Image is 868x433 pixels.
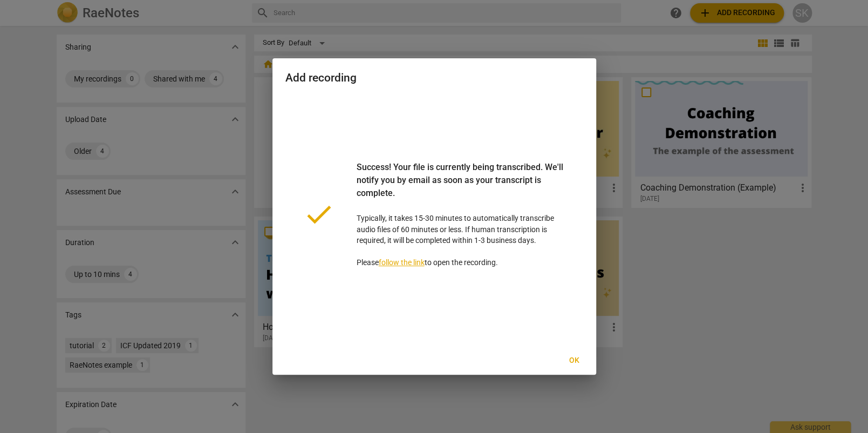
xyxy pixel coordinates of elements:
span: Ok [566,355,583,366]
h2: Add recording [285,71,583,85]
p: Typically, it takes 15-30 minutes to automatically transcribe audio files of 60 minutes or less. ... [357,161,566,268]
button: Ok [557,351,592,370]
span: done [303,198,335,231]
a: follow the link [379,258,425,267]
div: Success! Your file is currently being transcribed. We'll notify you by email as soon as your tran... [357,161,566,213]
